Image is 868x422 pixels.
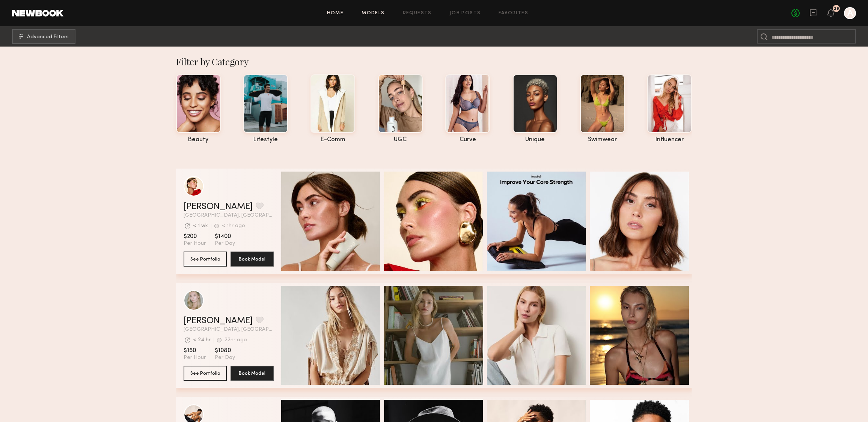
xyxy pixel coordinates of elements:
[834,7,839,11] div: 29
[215,233,235,240] span: $1400
[184,354,206,361] span: Per Hour
[243,137,288,143] div: lifestyle
[310,137,355,143] div: e-comm
[215,347,235,354] span: $1080
[215,240,235,247] span: Per Day
[184,213,274,218] span: [GEOGRAPHIC_DATA], [GEOGRAPHIC_DATA]
[184,327,274,332] span: [GEOGRAPHIC_DATA], [GEOGRAPHIC_DATA]
[647,137,692,143] div: influencer
[27,35,69,40] span: Advanced Filters
[12,29,75,44] button: Advanced Filters
[215,354,235,361] span: Per Day
[193,338,211,343] div: < 24 hr
[231,252,274,267] button: Book Model
[378,137,423,143] div: UGC
[184,252,227,267] button: See Portfolio
[184,366,227,381] button: See Portfolio
[844,7,856,19] a: A
[362,11,384,16] a: Models
[403,11,432,16] a: Requests
[184,240,206,247] span: Per Hour
[499,11,528,16] a: Favorites
[176,137,221,143] div: beauty
[222,223,245,229] div: < 1hr ago
[231,366,274,381] button: Book Model
[184,202,253,211] a: [PERSON_NAME]
[445,137,490,143] div: curve
[184,316,253,326] a: [PERSON_NAME]
[176,56,692,68] div: Filter by Category
[184,347,206,354] span: $150
[193,223,208,229] div: < 1 wk
[327,11,344,16] a: Home
[225,338,247,343] div: 22hr ago
[513,137,558,143] div: unique
[184,233,206,240] span: $200
[580,137,625,143] div: swimwear
[450,11,481,16] a: Job Posts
